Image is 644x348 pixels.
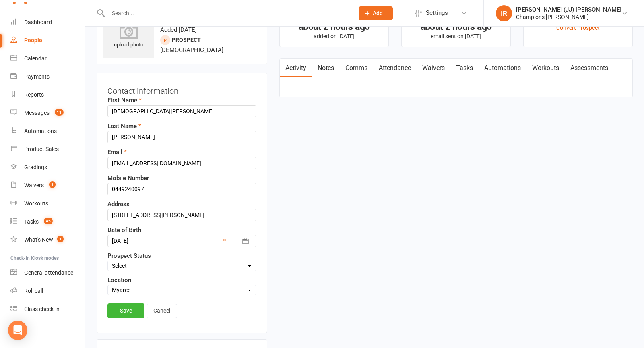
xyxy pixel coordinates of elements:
a: Save [107,303,144,318]
time: Added [DATE] [160,26,197,33]
label: Email [107,147,127,157]
a: Gradings [10,158,85,176]
div: Payments [24,73,50,80]
div: Workouts [24,200,48,207]
a: Activity [280,59,312,77]
a: Product Sales [10,140,85,158]
span: 1 [49,181,56,188]
div: General attendance [24,269,73,276]
a: Notes [312,59,340,77]
a: Automations [10,122,85,140]
div: Champions [PERSON_NAME] [516,13,621,21]
a: Tasks [450,59,479,77]
span: 11 [55,109,64,116]
a: Cancel [147,304,177,318]
button: Add [359,6,393,20]
a: Assessments [565,59,614,77]
label: Prospect Status [107,251,151,261]
div: about 2 hours ago [287,23,381,31]
input: Search... [106,8,348,19]
a: Roll call [10,282,85,300]
div: Product Sales [24,146,59,152]
div: Messages [24,110,50,116]
div: Calendar [24,55,47,62]
span: 45 [44,217,53,224]
label: First Name [107,95,142,105]
span: 1 [57,236,64,242]
div: Open Intercom Messenger [8,321,27,340]
div: What's New [24,236,53,243]
div: Roll call [24,288,43,294]
a: Automations [479,59,526,77]
h3: Contact information [107,83,256,95]
input: Email [107,157,256,169]
span: Settings [426,4,448,22]
label: Last Name [107,121,141,131]
span: Add [373,10,383,17]
a: Payments [10,68,85,86]
div: about 2 hours ago [409,23,503,31]
div: upload photo [103,23,154,49]
div: [PERSON_NAME] (JJ) [PERSON_NAME] [516,6,621,13]
a: What's New1 [10,231,85,249]
input: Mobile Number [107,183,256,195]
input: Address [107,209,256,221]
a: Comms [340,59,373,77]
a: Workouts [10,195,85,213]
div: Gradings [24,164,47,170]
p: email sent on [DATE] [409,33,503,39]
a: Messages 11 [10,104,85,122]
a: Waivers [417,59,450,77]
snap: prospect [172,37,201,43]
a: × [223,235,226,245]
div: Dashboard [24,19,52,25]
a: General attendance kiosk mode [10,264,85,282]
a: Attendance [373,59,417,77]
a: Waivers 1 [10,176,85,195]
a: Dashboard [10,13,85,31]
a: Reports [10,86,85,104]
input: Last Name [107,131,256,143]
a: Class kiosk mode [10,300,85,318]
a: Workouts [526,59,565,77]
div: Class check-in [24,306,60,312]
input: First Name [107,105,256,117]
span: [DEMOGRAPHIC_DATA] [160,46,223,54]
p: added on [DATE] [287,33,381,39]
div: Reports [24,91,44,98]
div: IR [496,5,512,21]
div: Automations [24,128,57,134]
label: Date of Birth [107,225,141,235]
div: Tasks [24,218,39,225]
a: Convert Prospect [556,25,600,31]
a: Tasks 45 [10,213,85,231]
a: Calendar [10,50,85,68]
div: People [24,37,42,43]
a: People [10,31,85,50]
label: Location [107,275,131,285]
div: Waivers [24,182,44,188]
label: Mobile Number [107,173,149,183]
label: Address [107,199,130,209]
